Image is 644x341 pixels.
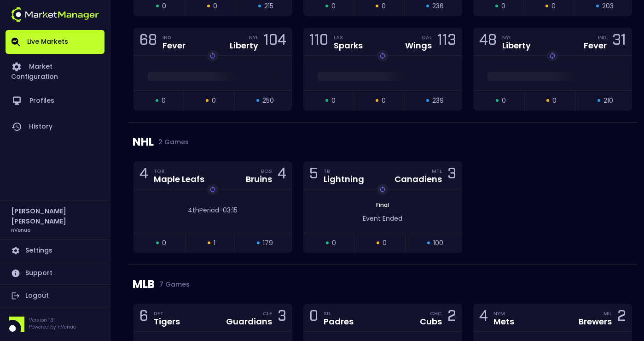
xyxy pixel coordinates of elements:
p: Powered by nVenue [29,323,76,330]
div: DAL [422,34,432,41]
span: 4th Period [188,206,219,215]
span: 236 [432,1,444,11]
div: TOR [154,167,204,175]
span: 0 [382,96,386,106]
span: 0 [502,96,506,106]
div: Guardians [226,317,272,326]
span: 2 Games [154,138,189,146]
div: 113 [437,33,456,50]
span: 215 [264,1,273,11]
div: Fever [162,41,186,50]
div: MIL [603,310,612,317]
div: Liberty [502,41,531,50]
div: Canadiens [395,175,442,183]
div: Mets [493,317,514,326]
div: BOS [261,167,272,175]
span: 0 [162,1,166,11]
div: 4 [278,167,286,184]
div: Cubs [420,317,442,326]
div: LAS [334,34,363,41]
span: 0 [213,1,217,11]
div: Lightning [324,175,364,183]
span: 203 [602,1,614,11]
div: Tigers [154,317,180,326]
div: 4 [139,167,148,184]
span: 0 [382,1,386,11]
span: - [219,206,223,215]
div: NYL [502,34,531,41]
span: Event Ended [363,214,402,223]
div: 5 [309,167,318,184]
div: 31 [612,33,626,50]
div: TB [324,167,364,175]
div: Padres [324,317,354,326]
h3: nVenue [11,226,30,233]
span: 0 [331,1,336,11]
div: IND [162,34,186,41]
div: CHC [430,310,442,317]
div: Brewers [579,317,612,326]
div: NHL [133,123,633,161]
span: 0 [162,96,166,106]
img: replayImg [379,52,386,59]
span: 0 [331,96,336,106]
div: 48 [479,33,497,50]
div: Sparks [334,41,363,50]
p: Version 1.31 [29,317,76,323]
div: CLE [263,310,272,317]
span: 0 [551,1,556,11]
span: 250 [262,96,274,106]
div: SD [324,310,354,317]
span: 0 [552,96,557,106]
img: replayImg [209,186,216,193]
div: Bruins [246,175,272,183]
img: replayImg [379,186,386,193]
span: 0 [383,238,387,248]
img: replayImg [209,52,216,59]
div: DET [154,310,180,317]
span: 0 [162,238,166,248]
div: Liberty [230,41,258,50]
div: IND [598,34,607,41]
a: Settings [6,240,104,262]
a: Live Markets [6,30,104,54]
a: Profiles [6,88,104,114]
div: MLB [133,265,633,304]
div: Wings [405,41,432,50]
div: 2 [447,309,456,326]
div: 104 [264,33,286,50]
span: 210 [603,96,613,106]
div: Version 1.31Powered by nVenue [6,317,104,332]
div: 4 [479,309,488,326]
span: 7 Games [155,281,190,288]
span: 239 [432,96,444,106]
div: Maple Leafs [154,175,204,183]
span: 100 [433,238,443,248]
span: Final [373,201,392,209]
a: Support [6,262,104,284]
a: History [6,114,104,140]
div: NYL [249,34,258,41]
div: 110 [309,33,328,50]
span: 03:15 [223,206,238,215]
span: 179 [263,238,273,248]
h2: [PERSON_NAME] [PERSON_NAME] [11,206,99,226]
div: 0 [309,309,318,326]
a: Market Configuration [6,54,104,88]
div: MTL [432,167,442,175]
span: 1 [214,238,215,248]
span: 0 [332,238,336,248]
div: Fever [584,41,607,50]
img: logo [11,7,99,22]
div: 3 [447,167,456,184]
span: 0 [501,1,505,11]
div: 6 [139,309,148,326]
div: 2 [617,309,626,326]
div: 68 [139,33,157,50]
img: replayImg [549,52,556,59]
div: NYM [493,310,514,317]
span: 0 [212,96,216,106]
a: Logout [6,285,104,307]
div: 3 [278,309,286,326]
